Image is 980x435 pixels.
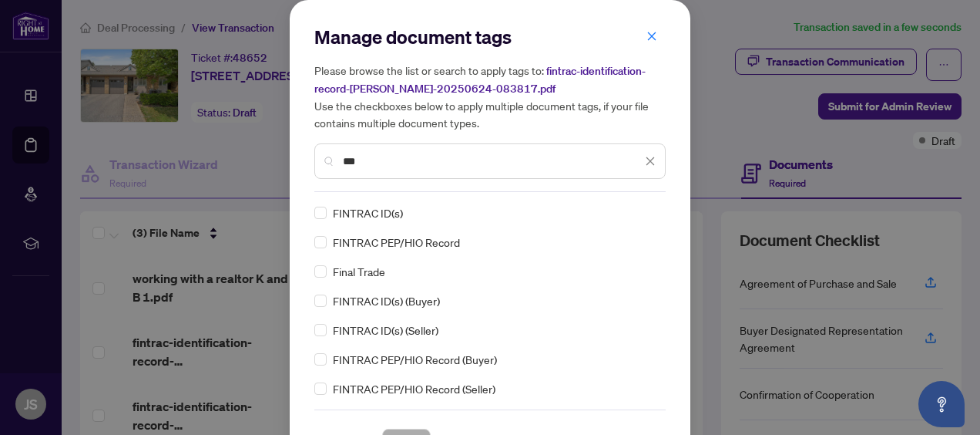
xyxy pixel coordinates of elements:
span: FINTRAC ID(s) (Buyer) [333,292,440,309]
span: close [646,31,657,42]
h2: Manage document tags [314,25,666,49]
span: Final Trade [333,263,385,280]
span: FINTRAC ID(s) (Seller) [333,322,438,339]
h5: Please browse the list or search to apply tags to: Use the checkboxes below to apply multiple doc... [314,62,666,131]
span: close [645,156,656,167]
span: FINTRAC PEP/HIO Record (Seller) [333,380,495,397]
span: FINTRAC ID(s) [333,204,403,221]
span: FINTRAC PEP/HIO Record (Buyer) [333,351,497,368]
span: FINTRAC PEP/HIO Record [333,234,460,251]
button: Open asap [918,381,965,427]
